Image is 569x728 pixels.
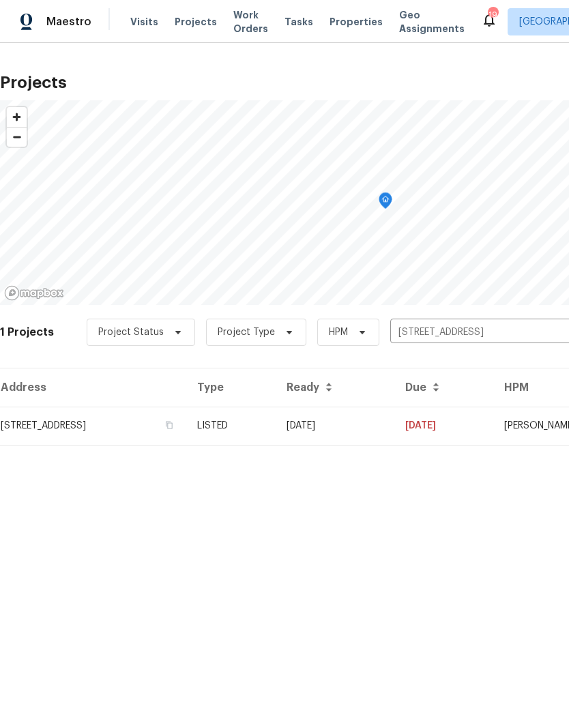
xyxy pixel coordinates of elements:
[329,325,348,339] span: HPM
[4,285,64,301] a: Mapbox homepage
[7,127,27,147] button: Zoom out
[186,368,276,407] th: Type
[233,8,268,35] span: Work Orders
[130,15,158,29] span: Visits
[394,407,493,445] td: [DATE]
[276,368,394,407] th: Ready
[488,8,497,22] div: 19
[186,407,276,445] td: LISTED
[330,15,383,29] span: Properties
[46,15,91,29] span: Maestro
[399,8,465,35] span: Geo Assignments
[163,419,175,431] button: Copy Address
[175,15,217,29] span: Projects
[7,107,27,127] button: Zoom in
[394,368,493,407] th: Due
[98,325,164,339] span: Project Status
[7,128,27,147] span: Zoom out
[390,322,546,343] input: Search projects
[379,192,392,214] div: Map marker
[218,325,275,339] span: Project Type
[276,407,394,445] td: [DATE]
[284,17,313,27] span: Tasks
